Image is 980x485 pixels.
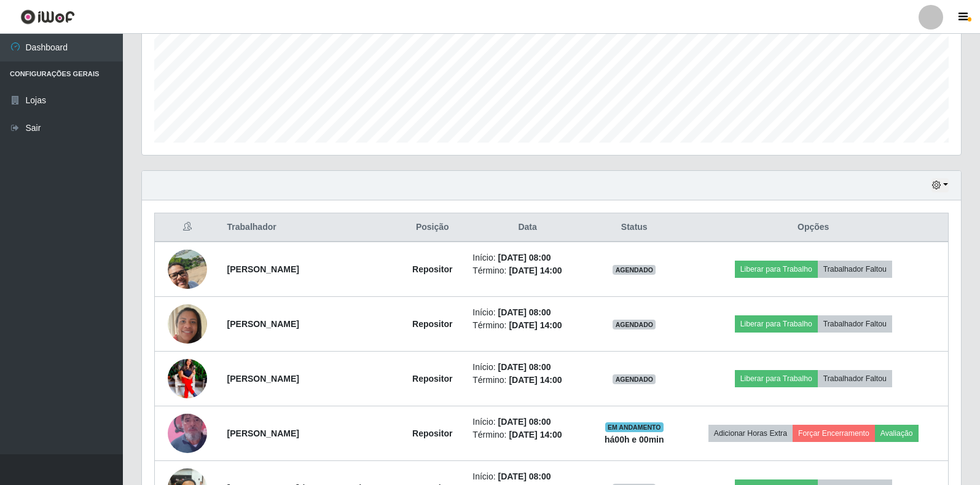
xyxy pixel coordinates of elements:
[472,428,582,441] li: Término:
[472,264,582,277] li: Término:
[472,319,582,332] li: Término:
[498,362,551,372] time: [DATE] 08:00
[818,261,892,278] button: Trabalhador Faltou
[220,213,400,242] th: Trabalhador
[875,425,919,442] button: Avaliação
[605,422,664,432] span: EM ANDAMENTO
[412,264,452,274] strong: Repositor
[613,374,656,384] span: AGENDADO
[708,425,793,442] button: Adicionar Horas Extra
[472,251,582,264] li: Início:
[498,253,551,262] time: [DATE] 08:00
[168,398,207,468] img: 1752090635186.jpeg
[227,264,299,274] strong: [PERSON_NAME]
[613,265,656,275] span: AGENDADO
[227,374,299,384] strong: [PERSON_NAME]
[590,213,678,242] th: Status
[509,320,562,330] time: [DATE] 14:00
[227,319,299,329] strong: [PERSON_NAME]
[818,370,892,387] button: Trabalhador Faltou
[735,370,818,387] button: Liberar para Trabalho
[793,425,875,442] button: Forçar Encerramento
[412,319,452,329] strong: Repositor
[613,320,656,329] span: AGENDADO
[678,213,948,242] th: Opções
[735,315,818,333] button: Liberar para Trabalho
[472,470,582,483] li: Início:
[498,471,551,481] time: [DATE] 08:00
[498,417,551,427] time: [DATE] 08:00
[168,354,207,403] img: 1751311767272.jpeg
[472,306,582,319] li: Início:
[412,374,452,384] strong: Repositor
[605,435,664,444] strong: há 00 h e 00 min
[412,428,452,438] strong: Repositor
[509,266,562,275] time: [DATE] 14:00
[168,234,207,304] img: 1744982443257.jpeg
[20,9,75,25] img: CoreUI Logo
[498,307,551,317] time: [DATE] 08:00
[472,416,582,428] li: Início:
[472,374,582,387] li: Término:
[399,213,465,242] th: Posição
[472,361,582,374] li: Início:
[227,428,299,438] strong: [PERSON_NAME]
[509,375,562,385] time: [DATE] 14:00
[509,430,562,440] time: [DATE] 14:00
[168,298,207,350] img: 1750340971078.jpeg
[735,261,818,278] button: Liberar para Trabalho
[818,315,892,333] button: Trabalhador Faltou
[465,213,590,242] th: Data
